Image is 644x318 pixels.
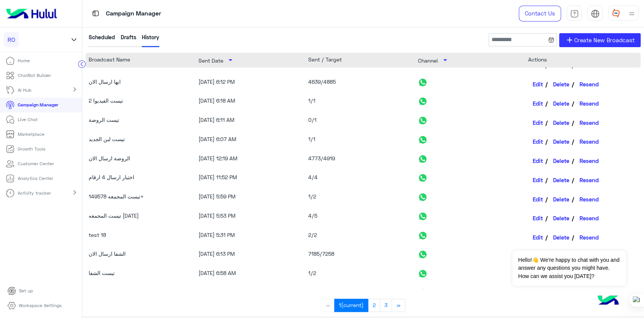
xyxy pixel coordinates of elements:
[627,9,636,18] img: profile
[89,269,188,283] div: تيست الشفا
[528,288,548,302] a: Edit
[18,57,30,64] p: Home
[89,231,188,244] div: test 18
[418,57,438,64] span: Channel
[528,55,638,65] div: Actions
[308,269,418,283] div: 1/2
[89,135,188,149] div: تيست لبن الجديد
[418,192,427,202] img: WhatsApp
[559,33,641,47] a: addCreate New Broadcast
[198,231,308,244] div: [DATE] 5:31 PM
[549,154,575,168] button: Delete
[575,97,601,110] button: Resend
[528,116,548,129] a: Edit
[549,135,575,149] button: Delete
[418,231,427,240] img: WhatsApp
[2,298,68,313] a: Workspace Settings
[575,192,601,206] button: Resend
[528,154,548,168] a: Edit
[575,288,601,302] button: Resend
[334,299,369,312] a: 1(current)
[575,173,601,187] button: Resend
[418,116,427,125] img: WhatsApp
[418,173,427,183] img: WhatsApp
[341,302,364,308] span: (current)
[528,231,548,244] a: Edit
[89,212,188,225] div: تيست المجمعه [DATE]
[575,231,601,244] button: Resend
[4,32,19,47] div: RO
[89,97,188,110] div: تيست الفيديوا 2
[528,173,548,187] a: Edit
[70,188,79,197] mat-icon: chevron_right
[198,97,308,110] div: [DATE] 6:18 AM
[18,160,54,167] p: Customer Center
[18,116,38,123] p: Live Chat
[18,72,51,79] p: ChatBot Builder
[198,154,308,168] div: [DATE] 12:19 AM
[528,212,548,225] a: Edit
[392,299,405,312] a: Next
[308,231,418,244] div: 2/2
[70,85,79,94] mat-icon: chevron_right
[308,212,418,225] div: 4/5
[89,154,188,168] div: الروضة ارسال الان
[308,192,418,206] div: 1/2
[549,78,575,91] button: Delete
[595,288,621,314] img: hulul-logo.png
[549,192,575,206] button: Delete
[18,146,45,152] p: Growth Tools
[575,212,601,225] button: Resend
[418,212,427,221] img: WhatsApp
[549,97,575,110] button: Delete
[575,154,601,168] button: Resend
[567,6,582,22] a: tab
[198,173,308,187] div: [DATE] 11:52 PM
[18,87,31,94] p: AI Hub
[198,78,308,91] div: [DATE] 6:12 PM
[438,55,452,65] span: arrow_drop_down
[308,116,418,129] div: 0/1
[89,192,188,206] div: تيست المجمعه 149578+
[418,288,427,298] img: WhatsApp
[18,190,51,197] p: Activity tracker
[91,9,100,18] img: tab
[308,97,418,110] div: 1/1
[549,116,575,129] button: Delete
[18,131,45,138] p: Marketplace
[18,101,58,108] p: Campaign Manager
[19,302,61,309] p: Workspace Settings
[528,97,548,110] a: Edit
[418,135,427,144] img: WhatsApp
[198,269,308,283] div: [DATE] 6:58 AM
[418,250,427,259] img: WhatsApp
[549,212,575,225] button: Delete
[591,9,599,18] img: tab
[418,154,427,164] img: WhatsApp
[308,154,418,168] div: 4773/4919
[198,116,308,129] div: [DATE] 6:11 AM
[549,231,575,244] button: Delete
[570,9,579,18] img: tab
[528,135,548,149] a: Edit
[418,269,427,278] img: WhatsApp
[380,299,392,312] a: 3
[223,55,238,65] span: arrow_drop_down
[575,78,601,91] button: Resend
[549,288,575,302] button: Delete
[308,78,418,91] div: 4639/4885
[528,192,548,206] a: Edit
[198,288,308,302] div: [DATE] 5:13 PM
[89,250,188,263] div: الشفا ارسال الان
[89,173,188,187] div: اختبار ارسال 4 ارقام
[528,78,548,91] a: Edit
[142,33,159,47] div: History
[198,135,308,149] div: [DATE] 6:07 AM
[3,6,60,22] img: Logo
[519,6,561,22] a: Contact Us
[18,175,53,182] p: Analytics Center
[397,302,401,308] span: »
[89,78,188,91] div: ابها ارسال الان
[198,192,308,206] div: [DATE] 5:59 PM
[121,33,136,47] div: Drafts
